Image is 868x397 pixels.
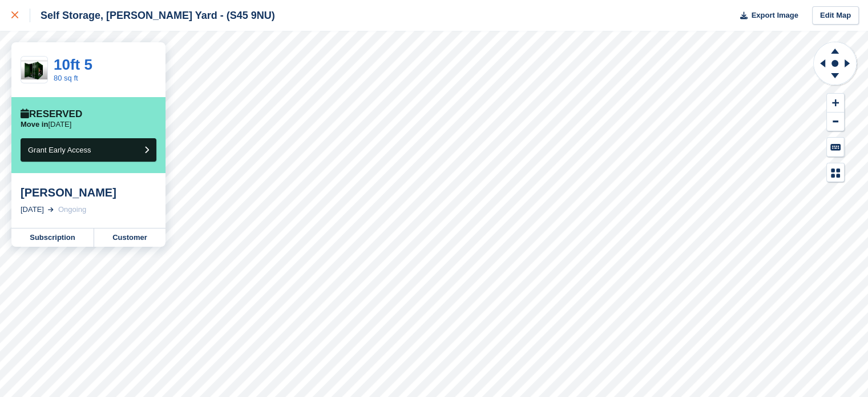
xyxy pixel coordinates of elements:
[28,146,91,154] span: Grant Early Access
[812,6,859,25] a: Edit Map
[827,113,844,131] button: Zoom Out
[94,228,165,247] a: Customer
[21,204,44,215] div: [DATE]
[827,138,844,157] button: Keyboard Shortcuts
[21,60,47,79] img: 1000214366.jpg
[21,120,48,129] span: Move in
[21,120,71,129] p: [DATE]
[21,138,156,162] button: Grant Early Access
[54,74,78,82] a: 80 sq ft
[30,9,275,22] div: Self Storage, [PERSON_NAME] Yard - (S45 9NU)
[54,56,92,73] a: 10ft 5
[11,228,94,247] a: Subscription
[751,10,798,21] span: Export Image
[21,109,82,120] div: Reserved
[827,163,844,182] button: Map Legend
[733,6,798,25] button: Export Image
[827,94,844,113] button: Zoom In
[58,204,86,215] div: Ongoing
[21,186,156,199] div: [PERSON_NAME]
[48,207,54,212] img: arrow-right-light-icn-cde0832a797a2874e46488d9cf13f60e5c3a73dbe684e267c42b8395dfbc2abf.svg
